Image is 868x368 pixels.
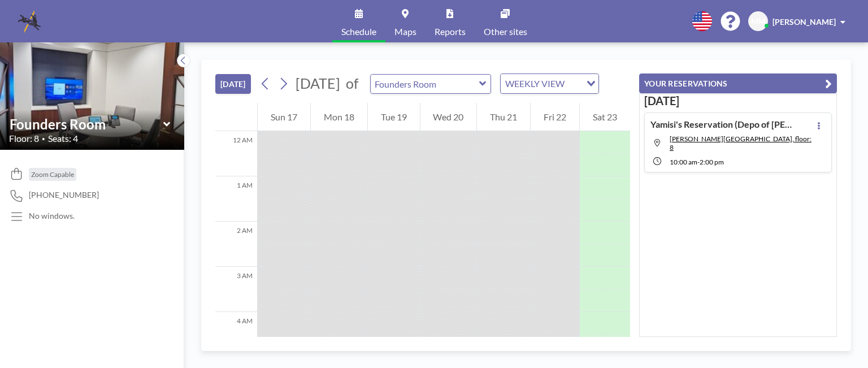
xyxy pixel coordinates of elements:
div: Fri 22 [531,103,579,131]
span: WEEKLY VIEW [503,76,567,91]
input: Founders Room [371,75,479,93]
div: Thu 21 [477,103,530,131]
span: Reports [435,27,466,36]
span: Schedule [341,27,376,36]
span: • [42,135,45,142]
span: Floor: 8 [9,133,39,144]
span: - [697,158,700,166]
span: MM [751,16,766,27]
div: Wed 20 [420,103,477,131]
span: [PHONE_NUMBER] [29,190,99,200]
div: Search for option [501,74,598,93]
input: Founders Room [10,116,163,132]
h4: Yamisi's Reservation (Depo of [PERSON_NAME]) [650,119,792,130]
span: Zoom Capable [31,170,74,179]
span: 2:00 PM [700,158,724,166]
div: 3 AM [215,267,257,312]
span: [PERSON_NAME] [772,17,836,27]
div: Mon 18 [311,103,367,131]
span: [DATE] [296,75,340,92]
div: Sun 17 [258,103,310,131]
div: 4 AM [215,312,257,357]
img: organization-logo [18,10,41,33]
span: Seats: 4 [48,133,78,144]
div: Sat 23 [580,103,630,131]
span: Maps [394,27,416,36]
div: 12 AM [215,131,257,176]
input: Search for option [568,76,580,91]
p: No windows. [29,211,75,221]
div: 1 AM [215,176,257,222]
span: Other sites [484,27,527,36]
button: YOUR RESERVATIONS [639,73,837,93]
h3: [DATE] [644,94,832,108]
div: Tue 19 [368,103,420,131]
button: [DATE] [215,74,251,94]
span: Ansley Room, floor: 8 [670,135,811,151]
span: of [346,75,358,92]
span: 10:00 AM [670,158,697,166]
div: 2 AM [215,222,257,267]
